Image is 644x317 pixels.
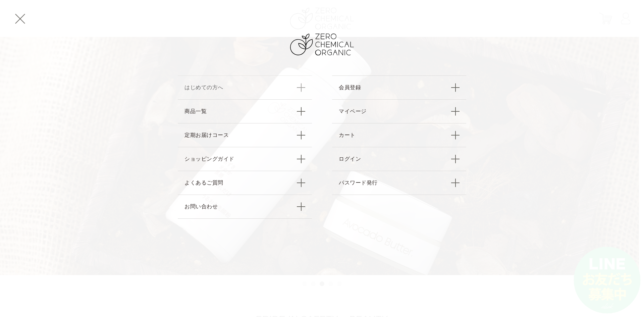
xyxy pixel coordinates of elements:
[178,195,312,219] a: お問い合わせ
[332,171,466,195] a: パスワード発行
[178,123,312,147] a: 定期お届けコース
[332,147,466,171] a: ログイン
[332,75,466,99] a: 会員登録
[178,99,312,123] a: 商品一覧
[178,147,312,171] a: ショッピングガイド
[332,99,466,123] a: マイページ
[178,171,312,195] a: よくあるご質問
[290,34,354,55] img: ZERO CHEMICAL ORGANIC
[332,123,466,147] a: カート
[178,75,312,99] a: はじめての方へ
